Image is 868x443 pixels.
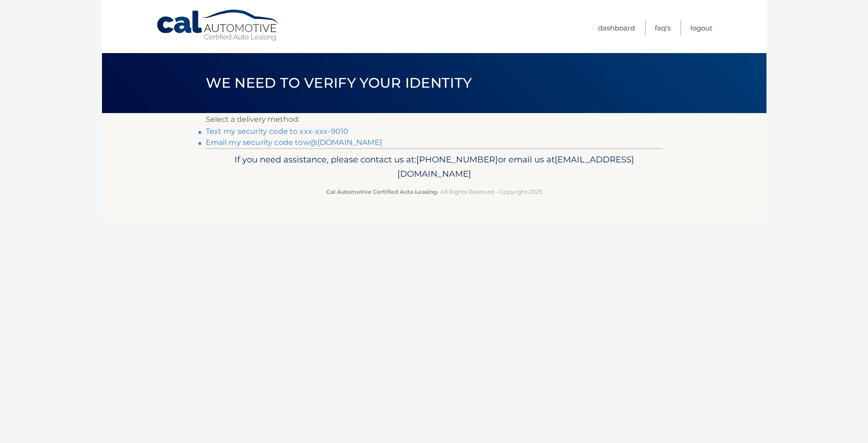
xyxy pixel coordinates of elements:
[655,20,670,36] a: FAQ's
[212,152,657,182] p: If you need assistance, please contact us at: or email us at
[326,188,437,195] strong: Cal Automotive Certified Auto Leasing
[206,127,349,136] a: Text my security code to xxx-xxx-9010
[598,20,635,36] a: Dashboard
[212,187,657,197] p: - All Rights Reserved - Copyright 2025
[206,113,663,126] p: Select a delivery method:
[206,138,382,147] a: Email my security code tow@[DOMAIN_NAME]
[206,74,472,91] span: We need to verify your identity
[156,9,281,42] a: Cal Automotive
[416,154,498,165] span: [PHONE_NUMBER]
[690,20,712,36] a: Logout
